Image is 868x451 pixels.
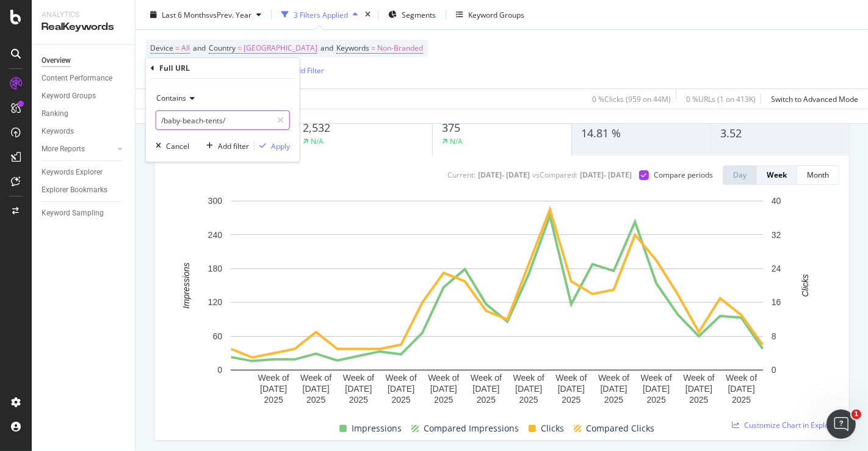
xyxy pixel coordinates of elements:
button: Last 6 MonthsvsPrev. Year [145,5,266,24]
button: Day [723,165,757,185]
text: 2025 [264,395,283,405]
div: Keyword Groups [468,9,524,20]
span: Compared Clicks [586,421,654,436]
text: [DATE] [643,384,670,394]
text: Week of [598,373,629,383]
svg: A chart. [164,195,830,407]
text: 2025 [392,395,411,405]
div: Apply [271,140,290,151]
text: 8 [772,331,776,341]
div: Add filter [218,140,249,151]
span: 1 [852,410,861,419]
text: 60 [212,331,222,341]
div: vs Compared : [532,170,577,180]
span: 2,532 [303,120,330,135]
div: Keyword Groups [42,90,96,103]
div: [DATE] - [DATE] [580,170,632,180]
a: More Reports [42,143,114,156]
text: 2025 [477,395,496,405]
div: 0 % URLs ( 1 on 413K ) [686,93,756,104]
text: Week of [555,373,587,383]
span: = [237,43,242,53]
span: Device [150,43,173,53]
text: 2025 [434,395,453,405]
span: All [181,40,190,57]
span: vs Prev. Year [209,9,251,20]
span: and [193,43,206,53]
span: Non-Branded [377,40,423,57]
text: Week of [258,373,289,383]
text: 0 [772,365,776,375]
span: Contains [156,93,186,103]
button: 3 Filters Applied [277,5,363,24]
text: [DATE] [515,384,542,394]
a: Keyword Groups [42,90,126,103]
button: Add filter [201,140,249,152]
text: 32 [772,230,781,240]
button: Month [797,165,839,185]
text: 2025 [647,395,666,405]
text: 16 [772,298,781,308]
div: Week [767,170,787,180]
a: Overview [42,54,126,67]
a: Explorer Bookmarks [42,184,126,197]
button: Switch to Advanced Mode [766,89,858,109]
button: Segments [383,5,441,24]
div: RealKeywords [42,20,125,34]
text: 2025 [349,395,368,405]
text: [DATE] [303,384,330,394]
text: 40 [772,196,781,206]
div: Overview [42,54,71,67]
text: 2025 [562,395,580,405]
text: 0 [217,365,222,375]
div: Keywords [42,125,74,138]
text: Clicks [800,274,810,297]
text: Week of [641,373,672,383]
text: 24 [772,264,781,273]
a: Keywords [42,125,126,138]
span: = [175,43,179,53]
text: Week of [471,373,502,383]
text: Week of [300,373,331,383]
div: Day [733,170,747,180]
span: Country [209,43,236,53]
a: Ranking [42,107,126,120]
span: Segments [402,9,436,20]
text: [DATE] [728,384,755,394]
text: [DATE] [430,384,457,394]
iframe: Intercom live chat [826,410,856,439]
div: Cancel [166,140,189,151]
div: Keywords Explorer [42,166,103,179]
text: 240 [208,230,223,240]
div: Current: [447,170,476,180]
text: 120 [208,298,223,308]
div: Content Performance [42,72,112,85]
text: 2025 [689,395,708,405]
text: [DATE] [472,384,499,394]
text: [DATE] [601,384,627,394]
div: 3 Filters Applied [294,9,348,20]
span: Keywords [336,43,369,53]
div: 0 % Clicks ( 959 on 44M ) [592,93,671,104]
a: Customize Chart in Explorer [732,420,839,430]
button: Week [757,165,797,185]
div: Add Filter [292,65,324,75]
text: Impressions [181,262,191,308]
div: N/A [450,136,463,146]
text: [DATE] [345,384,372,394]
text: [DATE] [260,384,287,394]
span: 3.52 [720,126,742,140]
span: and [320,43,333,53]
button: Cancel [151,140,189,152]
span: [GEOGRAPHIC_DATA] [244,40,317,57]
div: Keyword Sampling [42,207,104,220]
text: Week of [343,373,374,383]
div: Full URL [159,63,190,73]
span: = [371,43,375,53]
a: Keywords Explorer [42,166,126,179]
text: 2025 [732,395,751,405]
div: Switch to Advanced Mode [771,93,858,104]
text: 2025 [604,395,623,405]
text: 180 [208,264,223,273]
